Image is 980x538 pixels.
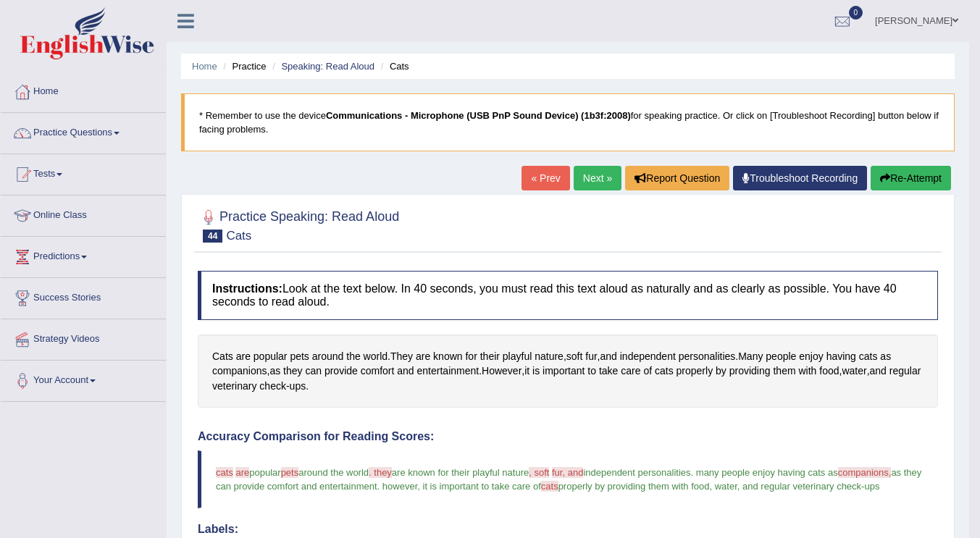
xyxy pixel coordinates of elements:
[1,196,166,232] a: Online Class
[621,363,640,379] span: Click to see word definition
[198,523,938,536] h4: Labels:
[298,467,369,478] span: around the world
[212,363,267,379] span: Click to see word definition
[1,361,166,397] a: Your Account
[871,166,951,190] button: Re-Attempt
[212,349,233,364] span: Click to see word definition
[842,363,866,379] span: Click to see word definition
[212,379,256,394] span: Click to see word definition
[423,481,541,492] span: it is important to take care of
[600,349,616,364] span: Click to see word definition
[324,363,358,379] span: Click to see word definition
[620,349,676,364] span: Click to see word definition
[226,229,251,243] small: Cats
[716,363,726,379] span: Click to see word definition
[290,379,306,394] span: Click to see word definition
[798,363,816,379] span: Click to see word definition
[326,110,631,121] b: Communications - Microphone (USB PnP Sound Device) (1b3f:2008)
[643,363,652,379] span: Click to see word definition
[281,61,374,72] a: Speaking: Read Aloud
[433,349,462,364] span: Click to see word definition
[773,363,795,379] span: Click to see word definition
[625,166,729,190] button: Report Question
[364,349,388,364] span: Click to see word definition
[766,349,796,364] span: Click to see word definition
[742,481,879,492] span: and regular veterinary check-ups
[715,481,737,492] span: water
[212,282,282,295] b: Instructions:
[733,166,867,190] a: Troubleshoot Recording
[254,349,288,364] span: Click to see word definition
[249,467,280,478] span: popular
[738,349,763,364] span: Click to see word definition
[346,349,360,364] span: Click to see word definition
[305,363,322,379] span: Click to see word definition
[541,481,558,492] span: cats
[192,61,217,72] a: Home
[198,335,938,408] div: . , , . , . , , , - .
[482,363,522,379] span: Click to see word definition
[819,363,839,379] span: Click to see word definition
[290,349,309,364] span: Click to see word definition
[361,363,395,379] span: Click to see word definition
[283,363,302,379] span: Click to see word definition
[417,363,479,379] span: Click to see word definition
[737,481,740,492] span: ,
[826,349,856,364] span: Click to see word definition
[729,363,771,379] span: Click to see word definition
[269,363,280,379] span: Click to see word definition
[691,467,694,478] span: .
[587,363,596,379] span: Click to see word definition
[566,349,583,364] span: Click to see word definition
[524,363,529,379] span: Click to see word definition
[870,363,887,379] span: Click to see word definition
[235,467,249,478] span: are
[216,467,233,478] span: cats
[552,467,583,478] span: fur, and
[369,467,392,478] span: . they
[181,93,955,151] blockquote: * Remember to use the device for speaking practice. Or click on [Troubleshoot Recording] button b...
[203,230,222,243] span: 44
[1,113,166,149] a: Practice Questions
[417,481,420,492] span: ,
[655,363,674,379] span: Click to see word definition
[1,319,166,356] a: Strategy Videos
[480,349,500,364] span: Click to see word definition
[198,271,938,319] h4: Look at the text below. In 40 seconds, you must read this text aloud as naturally and as clearly ...
[535,349,564,364] span: Click to see word definition
[281,467,299,478] span: pets
[849,6,863,20] span: 0
[377,481,380,492] span: .
[198,430,938,443] h4: Accuracy Comparison for Reading Scores:
[1,72,166,108] a: Home
[558,481,710,492] span: properly by providing them with food
[503,349,532,364] span: Click to see word definition
[397,363,414,379] span: Click to see word definition
[219,59,266,73] li: Practice
[198,206,399,243] h2: Practice Speaking: Read Aloud
[522,166,569,190] a: « Prev
[236,349,251,364] span: Click to see word definition
[599,363,618,379] span: Click to see word definition
[532,363,540,379] span: Click to see word definition
[382,481,417,492] span: however
[859,349,878,364] span: Click to see word definition
[377,59,409,73] li: Cats
[709,481,712,492] span: ,
[312,349,344,364] span: Click to see word definition
[390,349,413,364] span: Click to see word definition
[1,237,166,273] a: Predictions
[529,467,549,478] span: , soft
[574,166,621,190] a: Next »
[677,363,713,379] span: Click to see word definition
[392,467,529,478] span: are known for their playful nature
[696,467,838,478] span: many people enjoy having cats as
[1,278,166,314] a: Success Stories
[889,363,921,379] span: Click to see word definition
[838,467,892,478] span: companions,
[465,349,477,364] span: Click to see word definition
[259,379,286,394] span: Click to see word definition
[1,154,166,190] a: Tests
[585,349,597,364] span: Click to see word definition
[799,349,823,364] span: Click to see word definition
